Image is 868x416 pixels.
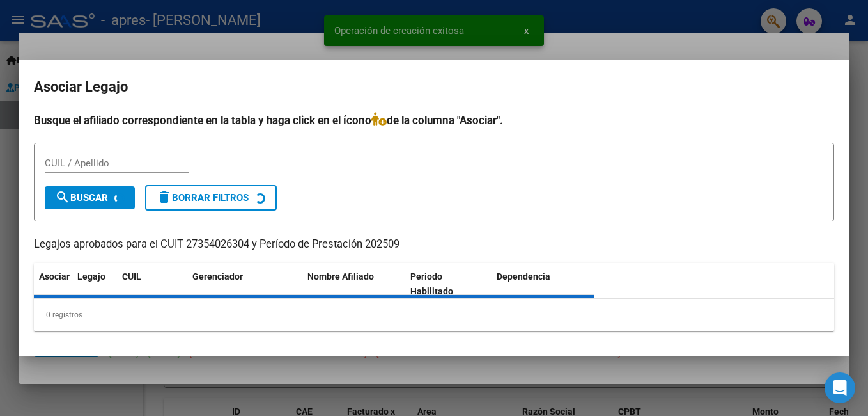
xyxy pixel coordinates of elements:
h2: Asociar Legajo [34,75,834,99]
span: Buscar [55,192,108,204]
span: Dependencia [497,271,550,282]
span: Nombre Afiliado [307,271,374,282]
button: Buscar [45,186,135,209]
datatable-header-cell: Asociar [34,263,72,305]
datatable-header-cell: Legajo [72,263,117,305]
span: Asociar [39,271,70,282]
span: Periodo Habilitado [410,271,453,296]
div: 0 registros [34,299,834,331]
mat-icon: search [55,189,70,205]
mat-icon: delete [157,189,172,205]
span: Legajo [77,271,105,282]
span: CUIL [122,271,141,282]
datatable-header-cell: Nombre Afiliado [302,263,405,305]
datatable-header-cell: CUIL [117,263,187,305]
datatable-header-cell: Periodo Habilitado [405,263,492,305]
button: Borrar Filtros [145,185,277,211]
datatable-header-cell: Gerenciador [187,263,302,305]
datatable-header-cell: Dependencia [492,263,594,305]
span: Borrar Filtros [157,192,249,204]
div: Open Intercom Messenger [825,372,855,403]
h4: Busque el afiliado correspondiente en la tabla y haga click en el ícono de la columna "Asociar". [34,112,834,129]
p: Legajos aprobados para el CUIT 27354026304 y Período de Prestación 202509 [34,237,834,253]
span: Gerenciador [192,271,243,282]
